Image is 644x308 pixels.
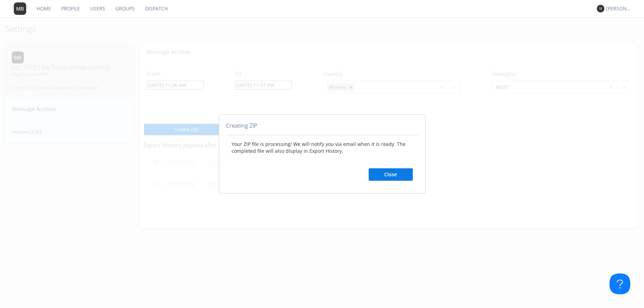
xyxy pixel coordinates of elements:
[226,135,418,186] div: Your ZIP file is processing! We will notify you via email when it is ready. The completed file wi...
[597,5,604,12] img: 373638.png
[610,274,630,294] iframe: Toggle Customer Support
[369,168,413,181] button: Close
[226,122,418,136] div: Creating ZIP
[14,2,26,15] img: 373638.png
[219,115,426,194] div: abcd
[606,5,632,12] div: [PERSON_NAME]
